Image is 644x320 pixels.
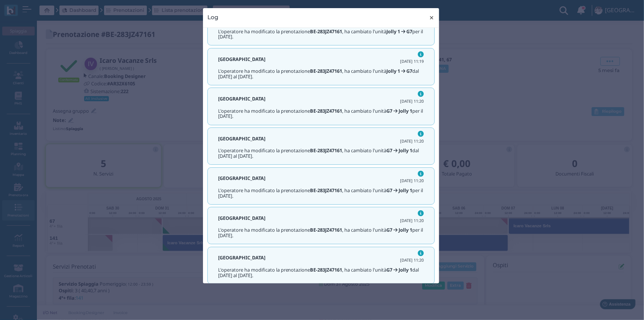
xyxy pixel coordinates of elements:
[218,148,424,159] h5: L'operatore ha modificato la prenotazione , ha cambiato l'unità dal [DATE] al [DATE].
[399,266,413,273] b: Jolly 1
[218,254,265,261] b: [GEOGRAPHIC_DATA]
[22,6,49,11] span: Assistenza
[310,68,342,74] b: BE-283JZ47161
[399,108,413,114] b: Jolly 1
[218,108,424,119] h5: L'operatore ha modificato la prenotazione , ha cambiato l'unità per il [DATE].
[400,99,424,103] h6: [DATE] 11:20
[400,258,424,262] h6: [DATE] 11:20
[407,28,413,35] b: G7
[218,95,265,102] b: [GEOGRAPHIC_DATA]
[400,178,424,183] h6: [DATE] 11:20
[429,13,434,23] span: ×
[387,187,393,194] b: G7
[218,68,424,79] h5: L'operatore ha modificato la prenotazione , ha cambiato l'unità dal [DATE] al [DATE].
[310,108,342,114] b: BE-283JZ47161
[310,266,342,273] b: BE-283JZ47161
[218,227,424,238] h5: L'operatore ha modificato la prenotazione , ha cambiato l'unità per il [DATE].
[218,175,265,181] b: [GEOGRAPHIC_DATA]
[310,147,342,154] b: BE-283JZ47161
[218,56,265,62] b: [GEOGRAPHIC_DATA]
[387,28,400,35] b: Jolly 1
[400,139,424,143] h6: [DATE] 11:20
[387,108,393,114] b: G7
[387,266,393,273] b: G7
[218,267,424,278] h5: L'operatore ha modificato la prenotazione , ha cambiato l'unità dal [DATE] al [DATE].
[387,68,400,74] b: Jolly 1
[208,13,219,21] h4: Log
[387,227,393,233] b: G7
[399,187,413,194] b: Jolly 1
[387,147,393,154] b: G7
[399,227,413,233] b: Jolly 1
[218,215,265,221] b: [GEOGRAPHIC_DATA]
[399,147,413,154] b: Jolly 1
[400,218,424,223] h6: [DATE] 11:20
[407,68,413,74] b: G7
[310,187,342,194] b: BE-283JZ47161
[218,29,424,40] h5: L'operatore ha modificato la prenotazione , ha cambiato l'unità per il [DATE].
[400,59,424,64] h6: [DATE] 11:19
[310,28,342,35] b: BE-283JZ47161
[310,227,342,233] b: BE-283JZ47161
[218,188,424,198] h5: L'operatore ha modificato la prenotazione , ha cambiato l'unità per il [DATE].
[218,135,265,142] b: [GEOGRAPHIC_DATA]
